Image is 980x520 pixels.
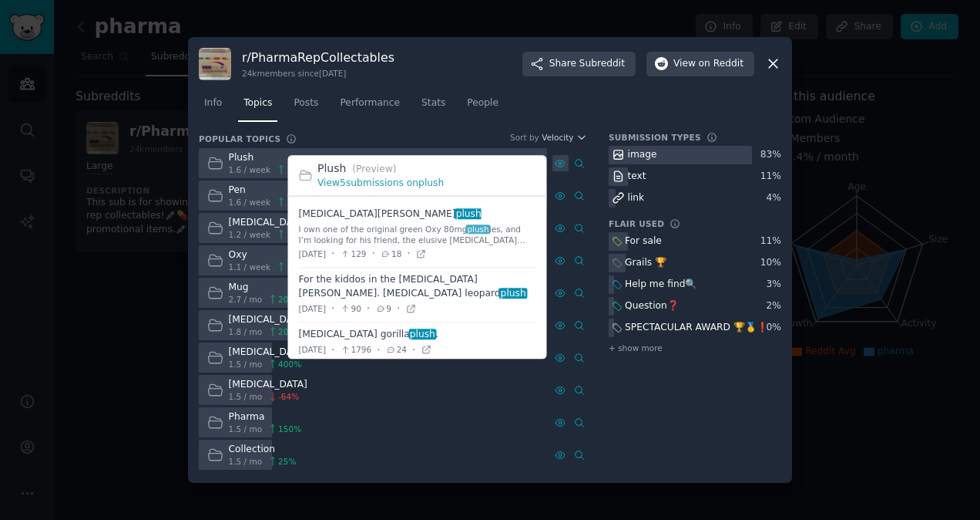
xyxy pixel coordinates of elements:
div: Help me find🔍 [625,278,696,292]
span: · [331,301,334,317]
span: · [372,246,375,262]
span: [DATE] [299,345,327,356]
span: · [367,301,370,317]
a: View5submissions onplush [317,177,444,188]
span: 1.1 / week [229,262,271,272]
div: 10 % [760,256,781,270]
div: [MEDICAL_DATA] [229,313,307,327]
span: 18 [381,248,401,259]
h3: Submission Types [609,132,701,143]
span: Topics [243,96,272,110]
span: 9 [375,303,391,314]
span: · [412,342,415,358]
h3: Popular Topics [199,133,280,144]
div: Mug [229,281,302,295]
div: 11 % [760,235,781,248]
span: 150 % [278,424,301,434]
span: · [331,342,334,358]
div: 3 % [767,278,781,292]
div: 2 % [767,299,781,313]
span: -64 % [278,391,299,402]
span: 1.6 / week [229,197,271,208]
div: For sale [625,235,662,248]
span: Stats [421,96,445,110]
span: [DATE] [299,303,327,314]
div: [MEDICAL_DATA] [229,346,307,360]
span: 25 % [278,456,296,467]
a: Posts [288,91,324,123]
div: Sort by [510,132,539,143]
span: People [467,96,498,110]
div: 83 % [760,148,781,162]
span: Info [204,96,222,110]
a: Topics [238,91,277,123]
div: link [628,191,645,205]
span: plush [466,225,491,235]
span: Performance [340,96,400,110]
a: Stats [416,91,451,123]
div: Pen [229,184,310,198]
span: 129 [340,248,366,259]
div: I own one of the original green Oxy 80mg ies, and I’m looking for his friend, the elusive [MEDICA... [299,225,536,246]
span: 1.5 / mo [229,456,263,467]
button: Velocity [542,132,587,143]
div: [MEDICAL_DATA] [229,216,310,230]
span: 200 % [278,294,301,305]
div: Pharma [229,410,302,424]
a: People [461,91,504,123]
div: 11 % [760,170,781,184]
div: Collection [229,443,297,457]
span: Velocity [542,132,573,143]
span: 1.5 / mo [229,391,263,402]
a: Info [199,91,227,123]
span: · [331,246,334,262]
span: Share [549,57,625,71]
span: 1.2 / week [229,229,271,240]
span: 200 % [278,326,301,337]
button: ShareSubreddit [522,52,636,76]
div: text [628,170,646,184]
span: 1.8 / mo [229,326,263,337]
span: Subreddit [579,57,625,71]
span: 1796 [340,345,371,356]
div: Oxy [229,248,310,262]
span: [DATE] [299,248,327,259]
div: image [628,148,657,162]
span: 1.5 / mo [229,424,263,434]
span: · [397,301,400,317]
span: · [407,246,410,262]
span: 1.6 / week [229,164,271,175]
div: SPECTACULAR AWARD 🏆🥇❗️ [625,321,768,335]
div: Grails 🏆 [625,256,666,270]
div: 4 % [767,191,781,205]
span: 2.7 / mo [229,294,263,305]
span: 90 [340,303,361,314]
span: 400 % [278,359,301,370]
span: + show more [609,343,663,353]
h3: r/ PharmaRepCollectables [242,49,394,66]
img: PharmaRepCollectables [199,48,231,80]
div: Plush [229,151,315,165]
span: View [673,57,743,71]
span: 1.5 / mo [229,359,263,370]
span: 24 [386,345,407,356]
span: (Preview) [352,164,396,174]
h2: Plush [317,160,536,177]
div: Question❓ [625,299,679,313]
div: [MEDICAL_DATA] [229,378,307,392]
h3: Flair Used [609,218,664,229]
button: Viewon Reddit [646,52,754,76]
span: · [377,342,380,358]
div: 24k members since [DATE] [242,68,394,79]
span: Posts [294,96,318,110]
div: 0 % [767,321,781,335]
a: Performance [334,91,405,123]
span: on Reddit [699,57,743,71]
